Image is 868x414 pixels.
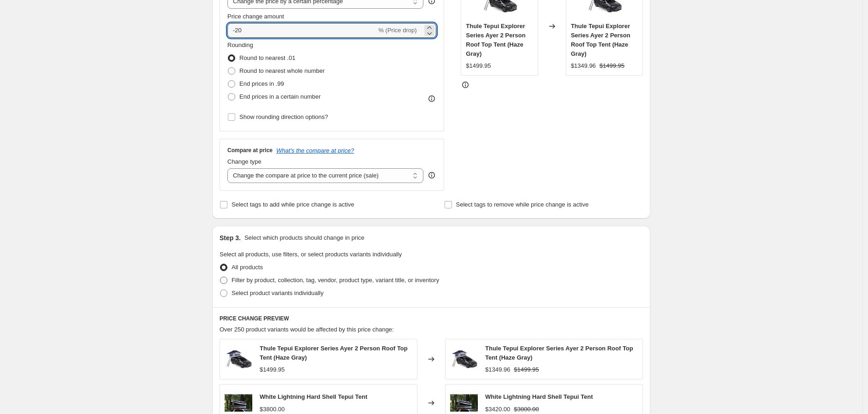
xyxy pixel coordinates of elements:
[239,93,321,100] span: End prices in a certain number
[227,23,376,38] input: -15
[239,54,295,61] span: Round to nearest .01
[260,345,408,361] span: Thule Tepui Explorer Series Ayer 2 Person Roof Top Tent (Haze Gray)
[227,147,273,154] h3: Compare at price
[276,147,354,154] button: What's the compare at price?
[600,61,624,71] strike: $1499.95
[232,264,263,271] span: All products
[244,233,364,242] p: Select which products should change in price
[260,365,285,374] div: $1499.95
[260,393,368,400] span: White Lightning Hard Shell Tepui Tent
[260,405,285,414] div: $3800.00
[514,405,539,414] strike: $3800.00
[450,345,478,373] img: TTExplorer2-7_0e7832dc-40f1-4f4b-927a-5907d49b736d_80x.jpg
[220,233,241,242] h2: Step 3.
[232,290,323,296] span: Select product variants individually
[485,405,510,414] div: $3420.00
[232,277,439,284] span: Filter by product, collection, tag, vendor, product type, variant title, or inventory
[466,23,525,57] span: Thule Tepui Explorer Series Ayer 2 Person Roof Top Tent (Haze Gray)
[239,67,325,74] span: Round to nearest whole number
[220,326,394,333] span: Over 250 product variants would be affected by this price change:
[227,41,253,48] span: Rounding
[239,80,284,87] span: End prices in .99
[227,13,284,20] span: Price change amount
[220,315,643,322] h6: PRICE CHANGE PREVIEW
[485,345,633,361] span: Thule Tepui Explorer Series Ayer 2 Person Roof Top Tent (Haze Gray)
[239,113,328,120] span: Show rounding direction options?
[456,201,589,208] span: Select tags to remove while price change is active
[466,61,491,71] div: $1499.95
[225,345,252,373] img: TTExplorer2-7_0e7832dc-40f1-4f4b-927a-5907d49b736d_80x.jpg
[485,393,593,400] span: White Lightning Hard Shell Tepui Tent
[571,23,630,57] span: Thule Tepui Explorer Series Ayer 2 Person Roof Top Tent (Haze Gray)
[485,365,510,374] div: $1349.96
[232,201,354,208] span: Select tags to add while price change is active
[227,158,262,165] span: Change type
[220,251,402,258] span: Select all products, use filters, or select products variants individually
[378,27,416,34] span: % (Price drop)
[427,171,436,180] div: help
[571,61,596,71] div: $1349.96
[514,365,539,374] strike: $1499.95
